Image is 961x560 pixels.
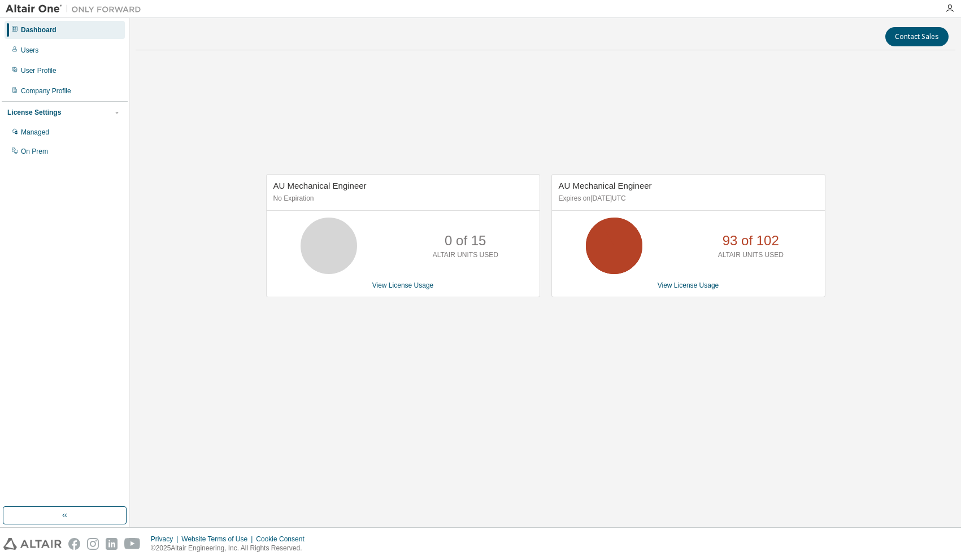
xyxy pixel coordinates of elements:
[723,231,779,250] p: 93 of 102
[7,108,61,117] div: License Settings
[559,194,815,203] p: Expires on [DATE] UTC
[273,194,530,203] p: No Expiration
[445,231,486,250] p: 0 of 15
[21,128,49,137] div: Managed
[559,181,652,190] span: AU Mechanical Engineer
[181,535,256,544] div: Website Terms of Use
[885,27,949,46] button: Contact Sales
[273,181,367,190] span: AU Mechanical Engineer
[87,538,99,550] img: instagram.svg
[6,3,147,15] img: Altair One
[151,535,181,544] div: Privacy
[151,544,311,553] p: © 2025 Altair Engineering, Inc. All Rights Reserved.
[372,281,434,289] a: View License Usage
[21,66,56,75] div: User Profile
[21,25,56,34] div: Dashboard
[3,538,62,550] img: altair_logo.svg
[21,46,38,55] div: Users
[658,281,719,289] a: View License Usage
[68,538,80,550] img: facebook.svg
[433,250,498,260] p: ALTAIR UNITS USED
[124,538,141,550] img: youtube.svg
[106,538,118,550] img: linkedin.svg
[718,250,784,260] p: ALTAIR UNITS USED
[21,86,71,95] div: Company Profile
[256,535,311,544] div: Cookie Consent
[21,147,48,156] div: On Prem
